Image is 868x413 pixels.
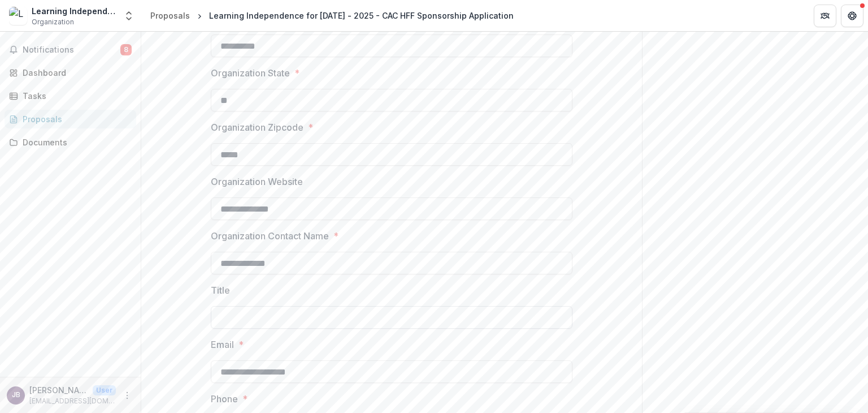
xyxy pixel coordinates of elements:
a: Proposals [146,7,194,24]
div: Dashboard [23,67,127,79]
button: Get Help [841,5,863,27]
div: Tasks [23,90,127,102]
span: 8 [120,44,132,55]
span: Notifications [23,45,120,55]
span: Organization [32,17,74,27]
a: Tasks [5,87,136,105]
div: Documents [23,136,127,148]
div: Learning Independence for [DATE] [32,5,116,17]
div: Proposals [23,113,127,125]
a: Documents [5,133,136,152]
p: Organization Zipcode [211,121,303,134]
p: Title [211,283,230,297]
nav: breadcrumb [146,7,518,24]
button: Open entity switcher [121,5,137,27]
p: Organization Contact Name [211,229,329,243]
p: User [93,385,116,395]
div: Julie Brecher [12,392,20,399]
p: [PERSON_NAME] [29,384,88,396]
div: Learning Independence for [DATE] - 2025 - CAC HFF Sponsorship Application [209,10,514,21]
p: Organization Website [211,175,303,188]
p: [EMAIL_ADDRESS][DOMAIN_NAME] [29,396,116,406]
p: Organization State [211,66,290,80]
p: Phone [211,392,238,406]
button: Partners [814,5,836,27]
p: Email [211,338,234,351]
img: Learning Independence for Tomorrow [9,7,27,25]
a: Proposals [5,110,136,128]
a: Dashboard [5,63,136,82]
button: More [120,389,134,402]
div: Proposals [150,10,190,21]
button: Notifications8 [5,41,136,59]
